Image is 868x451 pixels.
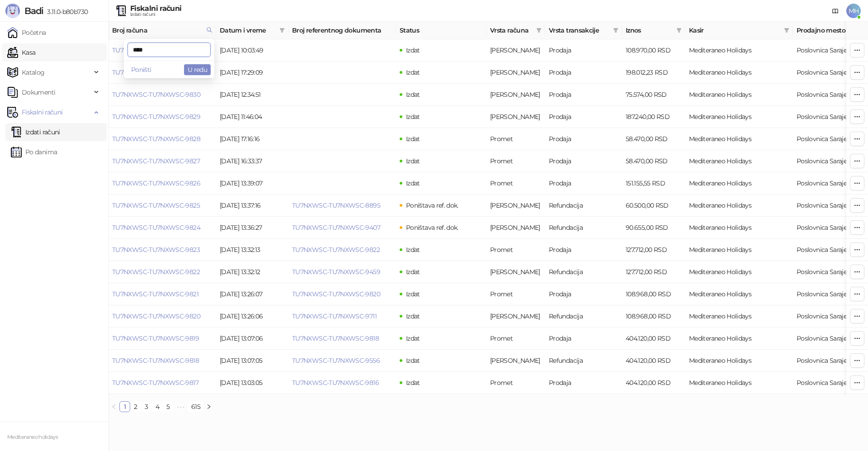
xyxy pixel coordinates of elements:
td: TU7NXWSC-TU7NXWSC-9819 [108,328,216,350]
td: Prodaja [545,62,622,84]
span: Izdat [406,157,420,165]
td: [DATE] 10:03:49 [216,39,288,62]
td: 108.968,00 RSD [622,305,685,328]
span: filter [279,28,285,33]
td: Mediteraneo Holidays [685,128,793,150]
th: Kasir [685,22,793,39]
button: Poništi [127,64,155,75]
span: Iznos [626,25,673,35]
td: Mediteraneo Holidays [685,239,793,261]
td: Mediteraneo Holidays [685,150,793,172]
td: [DATE] 13:03:05 [216,372,288,394]
td: Mediteraneo Holidays [685,328,793,350]
a: 1 [120,402,130,412]
td: Mediteraneo Holidays [685,350,793,372]
span: Izdat [406,90,420,99]
td: [DATE] 17:16:16 [216,128,288,150]
td: [DATE] 13:26:06 [216,305,288,328]
td: Avans [486,195,545,217]
td: Prodaja [545,128,622,150]
a: TU7NXWSC-TU7NXWSC-9824 [112,223,200,232]
td: 127.712,00 RSD [622,261,685,283]
a: TU7NXWSC-TU7NXWSC-9827 [112,157,200,165]
span: Izdat [406,334,420,342]
span: Izdat [406,179,420,187]
td: [DATE] 11:46:04 [216,106,288,128]
li: 1 [119,401,130,412]
a: TU7NXWSC-TU7NXWSC-9828 [112,135,200,143]
td: [DATE] 13:39:07 [216,172,288,195]
span: Vrsta računa [490,25,533,35]
li: 3 [141,401,152,412]
span: filter [534,24,543,37]
span: filter [536,28,542,33]
span: Izdat [406,68,420,76]
td: Mediteraneo Holidays [685,283,793,305]
td: [DATE] 17:29:09 [216,62,288,84]
span: filter [784,28,789,33]
td: [DATE] 13:07:05 [216,350,288,372]
td: TU7NXWSC-TU7NXWSC-9826 [108,172,216,195]
span: right [206,404,212,409]
a: TU7NXWSC-TU7NXWSC-9819 [112,334,199,342]
a: TU7NXWSC-TU7NXWSC-8895 [292,201,380,209]
a: Izdati računi [11,123,60,141]
td: Promet [486,172,545,195]
a: TU7NXWSC-TU7NXWSC-9825 [112,201,200,209]
td: Refundacija [545,195,622,217]
td: Mediteraneo Holidays [685,84,793,106]
div: Izdati računi [130,12,181,17]
td: 58.470,00 RSD [622,128,685,150]
td: [DATE] 13:36:27 [216,217,288,239]
td: Avans [486,261,545,283]
span: Izdat [406,113,420,121]
td: Mediteraneo Holidays [685,39,793,62]
td: TU7NXWSC-TU7NXWSC-9829 [108,106,216,128]
span: Kasir [689,25,780,35]
a: 5 [163,402,173,412]
td: Mediteraneo Holidays [685,217,793,239]
th: Broj računa [108,22,216,39]
td: [DATE] 13:32:13 [216,239,288,261]
span: filter [611,24,620,37]
span: Poništava ref. dok. [406,201,458,209]
a: TU7NXWSC-TU7NXWSC-9816 [292,379,379,387]
span: MH [846,4,861,18]
span: Vrsta transakcije [549,25,609,35]
span: Izdat [406,46,420,54]
td: Promet [486,372,545,394]
td: Mediteraneo Holidays [685,305,793,328]
td: TU7NXWSC-TU7NXWSC-9828 [108,128,216,150]
td: Mediteraneo Holidays [685,195,793,217]
a: 3 [142,402,151,412]
a: 4 [152,402,162,412]
a: TU7NXWSC-TU7NXWSC-9831 [112,68,198,76]
a: TU7NXWSC-TU7NXWSC-9407 [292,223,380,232]
td: Prodaja [545,39,622,62]
a: TU7NXWSC-TU7NXWSC-9823 [112,246,200,254]
td: Prodaja [545,106,622,128]
td: Prodaja [545,150,622,172]
td: 127.712,00 RSD [622,239,685,261]
td: Mediteraneo Holidays [685,106,793,128]
span: ••• [174,401,188,412]
td: 404.120,00 RSD [622,328,685,350]
td: TU7NXWSC-TU7NXWSC-9820 [108,305,216,328]
td: Refundacija [545,217,622,239]
td: Mediteraneo Holidays [685,372,793,394]
li: Prethodna strana [108,401,119,412]
td: TU7NXWSC-TU7NXWSC-9817 [108,372,216,394]
td: Prodaja [545,172,622,195]
td: Prodaja [545,84,622,106]
span: Izdat [406,356,420,365]
a: Po danima [11,143,57,161]
td: Avans [486,305,545,328]
a: TU7NXWSC-TU7NXWSC-9822 [292,246,380,254]
a: TU7NXWSC-TU7NXWSC-9556 [292,356,380,365]
img: Logo [5,4,20,18]
a: TU7NXWSC-TU7NXWSC-9818 [112,356,199,365]
td: 108.970,00 RSD [622,39,685,62]
span: Katalog [22,63,45,81]
th: Broj referentnog dokumenta [288,22,396,39]
span: Izdat [406,135,420,143]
